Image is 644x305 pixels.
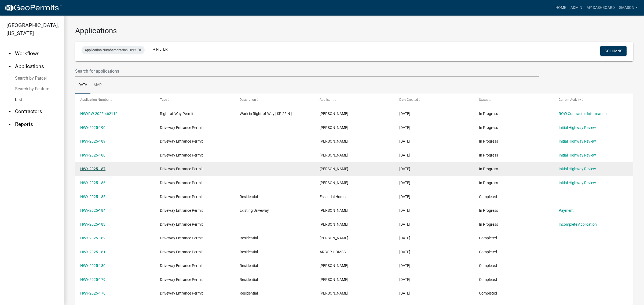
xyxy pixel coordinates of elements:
[80,111,118,116] a: HWYRW-2025-462116
[160,195,203,199] span: Driveway Entrance Permit
[240,98,256,102] span: Description
[559,125,596,130] a: Initial Highway Review
[320,125,348,130] span: Shane Weist
[149,44,172,54] a: + Filter
[320,167,348,171] span: Shane Weist
[6,108,13,115] i: arrow_drop_down
[399,153,410,157] span: 08/07/2025
[80,208,105,213] a: HWY-2025-184
[80,98,109,102] span: Application Number
[399,250,410,254] span: 08/04/2025
[160,277,203,282] span: Driveway Entrance Permit
[160,167,203,171] span: Driveway Entrance Permit
[479,111,498,116] span: In Progress
[399,125,410,130] span: 08/07/2025
[314,94,394,106] datatable-header-cell: Applicant
[399,181,410,185] span: 08/06/2025
[160,98,167,102] span: Type
[75,77,90,94] a: Data
[320,263,348,268] span: Shane Weist
[80,236,105,240] a: HWY-2025-182
[160,111,193,116] span: Right-of-Way Permit
[75,26,633,35] h3: Applications
[160,263,203,268] span: Driveway Entrance Permit
[479,195,497,199] span: Completed
[479,153,498,157] span: In Progress
[320,291,348,295] span: Shane Weist
[160,181,203,185] span: Driveway Entrance Permit
[80,277,105,282] a: HWY-2025-179
[320,139,348,143] span: Shane Weist
[160,291,203,295] span: Driveway Entrance Permit
[479,222,498,226] span: In Progress
[479,125,498,130] span: In Progress
[90,77,105,94] a: Map
[80,167,105,171] a: HWY-2025-187
[399,195,410,199] span: 08/05/2025
[559,139,596,143] a: Initial Highway Review
[559,167,596,171] a: Initial Highway Review
[399,111,410,116] span: 08/11/2025
[479,263,497,268] span: Completed
[320,208,348,213] span: Jessica Ritchie
[240,195,258,199] span: Residential
[160,139,203,143] span: Driveway Entrance Permit
[80,263,105,268] a: HWY-2025-180
[6,63,13,70] i: arrow_drop_up
[160,222,203,226] span: Driveway Entrance Permit
[554,94,633,106] datatable-header-cell: Current Activity
[479,167,498,171] span: In Progress
[584,3,617,13] a: My Dashboard
[559,98,581,102] span: Current Activity
[320,236,348,240] span: Shane Weist
[399,236,410,240] span: 08/04/2025
[479,98,488,102] span: Status
[399,139,410,143] span: 08/07/2025
[320,98,334,102] span: Applicant
[479,139,498,143] span: In Progress
[240,111,292,116] span: Work in Right-of-Way | SR 25 N |
[559,111,607,116] a: ROW Contractor Information
[568,3,584,13] a: Admin
[240,277,258,282] span: Residential
[479,236,497,240] span: Completed
[399,263,410,268] span: 07/31/2025
[80,153,105,157] a: HWY-2025-188
[320,277,348,282] span: Shane Weist
[240,263,258,268] span: Residential
[6,50,13,57] i: arrow_drop_down
[474,94,554,106] datatable-header-cell: Status
[399,291,410,295] span: 07/31/2025
[240,250,258,254] span: Residential
[479,250,497,254] span: Completed
[80,125,105,130] a: HWY-2025-190
[80,222,105,226] a: HWY-2025-183
[320,181,348,185] span: Robert Lahrman
[559,222,597,226] a: Incomplete Application
[553,3,568,13] a: Home
[399,98,418,102] span: Date Created
[235,94,314,106] datatable-header-cell: Description
[394,94,474,106] datatable-header-cell: Date Created
[85,48,115,52] span: Application Number
[479,181,498,185] span: In Progress
[75,94,155,106] datatable-header-cell: Application Number
[160,208,203,213] span: Driveway Entrance Permit
[479,291,497,295] span: Completed
[399,277,410,282] span: 07/31/2025
[75,66,539,77] input: Search for applications
[6,121,13,128] i: arrow_drop_down
[320,250,346,254] span: ARBOR HOMES
[399,167,410,171] span: 08/07/2025
[240,291,258,295] span: Residential
[82,46,145,54] div: contains HWY
[240,236,258,240] span: Residential
[80,195,105,199] a: HWY-2025-185
[155,94,235,106] datatable-header-cell: Type
[80,250,105,254] a: HWY-2025-181
[160,153,203,157] span: Driveway Entrance Permit
[240,208,269,213] span: Existing Driveway
[80,291,105,295] a: HWY-2025-178
[320,153,348,157] span: Shane Weist
[160,250,203,254] span: Driveway Entrance Permit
